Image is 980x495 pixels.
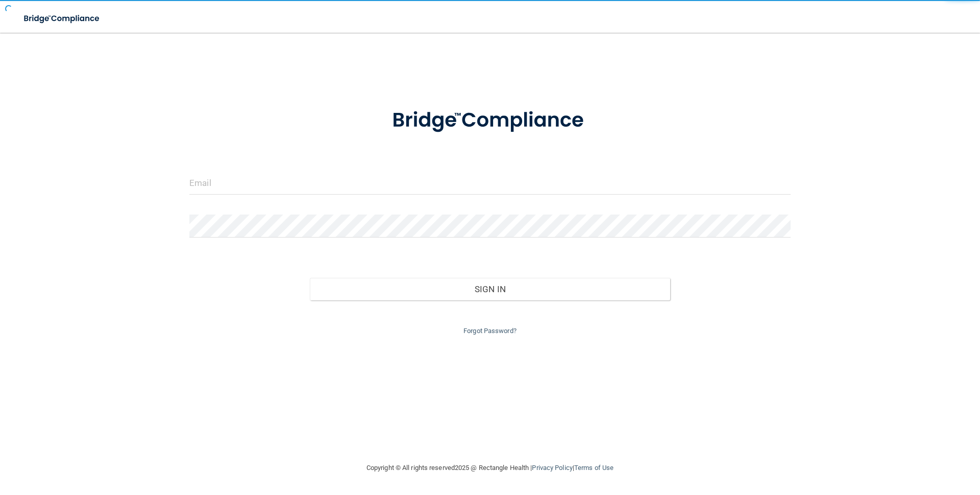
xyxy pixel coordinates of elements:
a: Privacy Policy [532,464,572,472]
div: Copyright © All rights reserved 2025 @ Rectangle Health | | [304,452,676,484]
button: Sign In [310,278,671,300]
a: Terms of Use [574,464,614,472]
img: bridge_compliance_login_screen.278c3ca4.svg [15,8,109,29]
a: Forgot Password? [463,327,517,335]
img: bridge_compliance_login_screen.278c3ca4.svg [371,94,609,147]
input: Email [189,172,791,195]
